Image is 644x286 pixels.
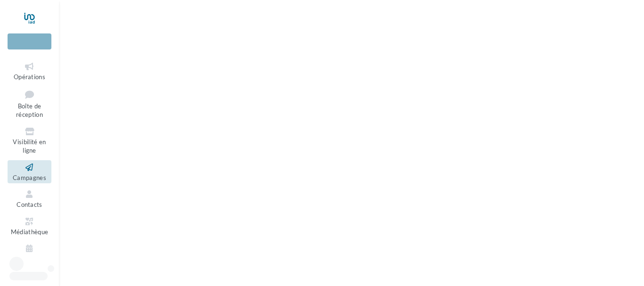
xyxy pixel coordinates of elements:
a: Médiathèque [8,214,51,237]
span: Médiathèque [11,228,49,236]
a: Contacts [8,187,51,210]
a: Opérations [8,59,51,82]
span: Opérations [14,73,45,81]
a: Boîte de réception [8,86,51,121]
a: Calendrier [8,241,51,264]
a: Visibilité en ligne [8,124,51,156]
span: Boîte de réception [16,102,43,119]
a: Campagnes [8,160,51,183]
div: Nouvelle campagne [8,33,51,49]
span: Contacts [17,201,42,208]
span: Campagnes [13,174,46,181]
span: Visibilité en ligne [13,138,46,155]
